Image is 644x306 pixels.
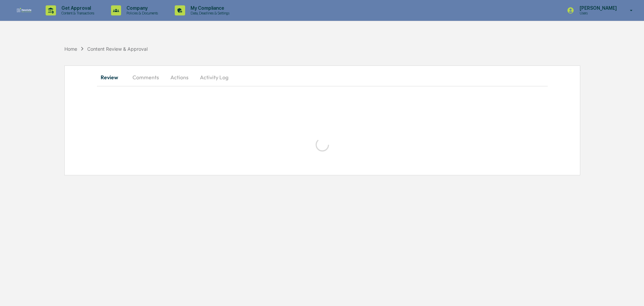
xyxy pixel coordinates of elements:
p: Data, Deadlines & Settings [185,11,233,15]
p: [PERSON_NAME] [574,5,620,11]
p: Content & Transactions [56,11,98,15]
p: Policies & Documents [121,11,161,15]
button: Actions [164,69,195,85]
button: Activity Log [195,69,234,85]
div: Home [64,46,77,52]
div: Content Review & Approval [87,46,148,52]
img: logo [16,8,32,13]
p: My Compliance [185,5,233,11]
button: Review [97,69,127,85]
p: Get Approval [56,5,98,11]
button: Comments [127,69,164,85]
p: Company [121,5,161,11]
div: secondary tabs example [97,69,548,85]
p: Users [574,11,620,15]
